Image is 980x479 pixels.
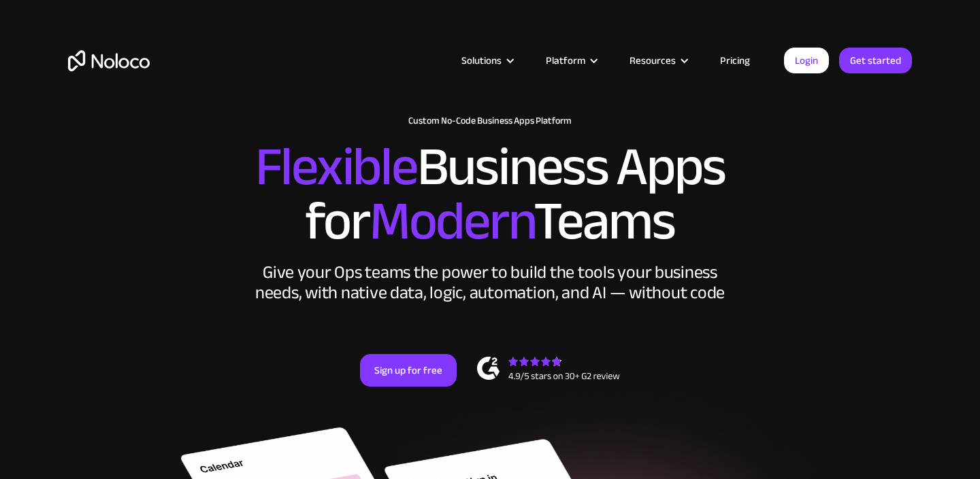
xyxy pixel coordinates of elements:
div: Platform [546,52,585,69]
a: Login [784,48,829,73]
span: Flexible [255,116,417,217]
h2: Business Apps for Teams [68,140,912,249]
div: Resources [630,52,676,69]
div: Solutions [444,52,529,69]
div: Resources [612,52,703,69]
a: Pricing [703,52,767,69]
a: Get started [839,48,912,73]
span: Modern [370,171,534,272]
div: Give your Ops teams the power to build the tools your business needs, with native data, logic, au... [252,262,728,303]
a: Sign up for free [360,354,457,387]
a: home [68,50,150,71]
div: Platform [529,52,612,69]
div: Solutions [461,52,502,69]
